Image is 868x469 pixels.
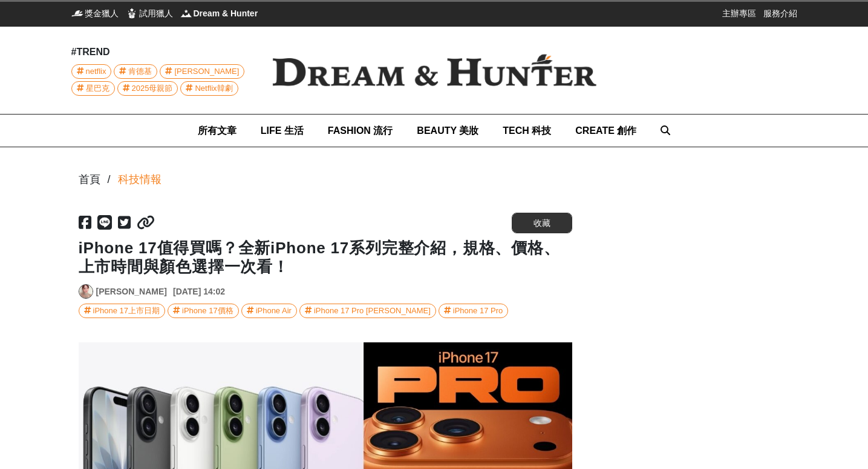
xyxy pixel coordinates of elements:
div: iPhone 17 Pro [453,304,503,318]
span: 肯德基 [128,65,152,78]
a: iPhone 17 Pro [PERSON_NAME] [299,304,436,318]
a: Dream & HunterDream & Hunter [180,7,258,19]
a: netflix [71,64,112,79]
a: 獎金獵人獎金獵人 [71,7,119,19]
div: iPhone 17價格 [182,304,233,318]
a: TECH 科技 [503,115,551,147]
div: iPhone Air [256,304,292,318]
a: 肯德基 [114,64,157,79]
div: [DATE] 14:02 [173,285,225,298]
a: 2025母親節 [117,81,178,96]
img: Dream & Hunter [253,35,616,106]
span: FASHION 流行 [328,125,393,136]
a: 主辦專區 [722,7,756,19]
a: 試用獵人試用獵人 [126,7,173,19]
span: CREATE 創作 [575,125,636,136]
img: Avatar [79,285,93,298]
span: 2025母親節 [132,82,173,95]
a: 星巴克 [71,81,115,96]
h1: iPhone 17值得買嗎？全新iPhone 17系列完整介紹，規格、價格、上市時間與顏色選擇一次看！ [79,239,572,276]
div: iPhone 17 Pro [PERSON_NAME] [314,304,431,318]
span: BEAUTY 美妝 [417,125,478,136]
a: Avatar [79,284,93,299]
span: Netflix韓劇 [195,82,232,95]
a: [PERSON_NAME] [160,64,244,79]
a: 所有文章 [198,115,237,147]
a: iPhone 17價格 [168,304,239,318]
div: iPhone 17上市日期 [93,304,160,318]
img: 獎金獵人 [71,7,83,19]
div: / [108,171,111,188]
span: LIFE 生活 [261,125,304,136]
a: iPhone 17上市日期 [79,304,166,318]
a: FASHION 流行 [328,115,393,147]
a: Netflix韓劇 [180,81,238,96]
span: TECH 科技 [503,125,551,136]
img: Dream & Hunter [180,7,192,19]
a: LIFE 生活 [261,115,304,147]
span: 所有文章 [198,125,237,136]
a: CREATE 創作 [575,115,636,147]
div: #TREND [71,45,253,59]
img: 試用獵人 [126,7,138,19]
span: 星巴克 [86,82,109,95]
button: 收藏 [512,213,572,233]
a: iPhone Air [241,304,297,318]
span: netflix [86,65,106,78]
div: 首頁 [79,171,100,188]
span: 獎金獵人 [85,7,119,19]
a: 科技情報 [118,171,162,188]
a: BEAUTY 美妝 [417,115,478,147]
span: 試用獵人 [139,7,173,19]
a: [PERSON_NAME] [96,285,167,298]
span: Dream & Hunter [194,7,258,19]
a: iPhone 17 Pro [439,304,508,318]
span: [PERSON_NAME] [174,65,239,78]
a: 服務介紹 [763,7,797,19]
